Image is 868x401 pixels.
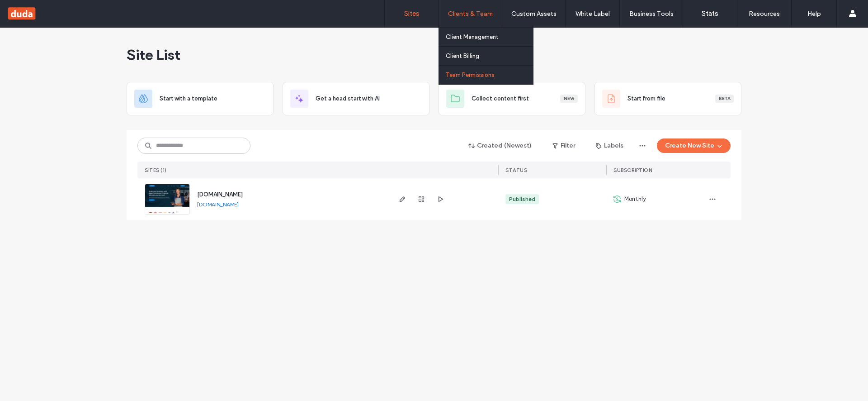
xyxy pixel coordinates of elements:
label: White Label [576,10,610,18]
span: Start from file [627,94,665,103]
div: Start with a template [127,82,274,115]
label: Sites [404,10,420,18]
span: Get a head start with AI [316,94,380,103]
span: Collect content first [472,94,529,103]
label: Resources [749,10,780,18]
button: Labels [588,138,632,153]
div: Beta [715,95,734,103]
span: SUBSCRIPTION [613,167,652,173]
button: Create New Site [657,138,731,153]
a: Client Management [446,28,533,46]
label: Clients & Team [448,10,493,18]
a: Client Billing [446,47,533,65]
button: Filter [543,138,584,153]
a: Team Permissions [446,66,533,84]
label: Help [807,10,821,18]
div: Collect content firstNew [439,82,585,115]
span: SITES (1) [145,167,167,173]
div: Start from fileBeta [594,82,741,115]
a: [DOMAIN_NAME] [197,191,243,198]
div: Get a head start with AI [283,82,429,115]
label: Client Management [446,33,499,40]
span: Start with a template [160,94,217,103]
a: [DOMAIN_NAME] [197,201,239,208]
label: Stats [702,10,718,18]
span: Monthly [624,195,646,204]
button: Created (Newest) [461,138,540,153]
span: Site List [127,46,180,64]
label: Client Billing [446,53,479,59]
span: STATUS [505,167,527,173]
label: Team Permissions [446,72,495,78]
div: Published [509,195,535,203]
label: Custom Assets [511,10,557,18]
span: Help [21,6,39,14]
label: Business Tools [629,10,674,18]
div: New [560,95,578,103]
